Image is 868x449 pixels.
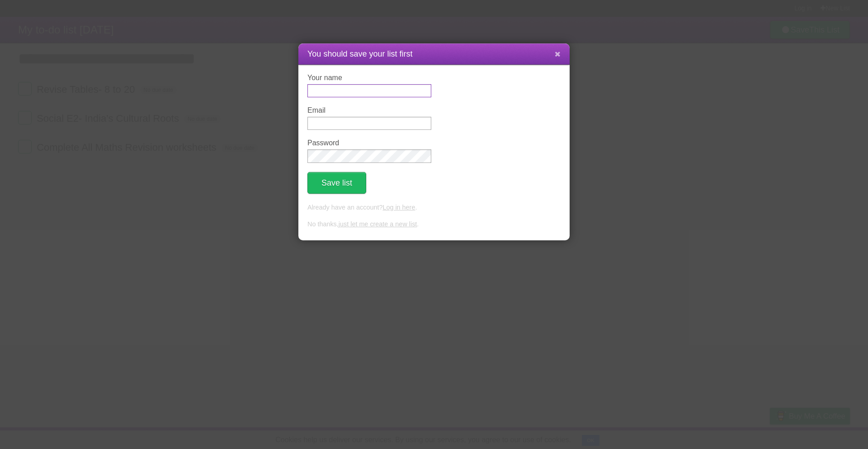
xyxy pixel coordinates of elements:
[382,204,415,211] a: Log in here
[307,203,561,213] p: Already have an account? .
[339,220,417,228] a: just let me create a new list
[307,139,431,147] label: Password
[307,106,431,115] label: Email
[307,220,561,229] p: No thanks, .
[307,172,366,194] button: Save list
[307,74,431,82] label: Your name
[307,48,561,60] h1: You should save your list first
